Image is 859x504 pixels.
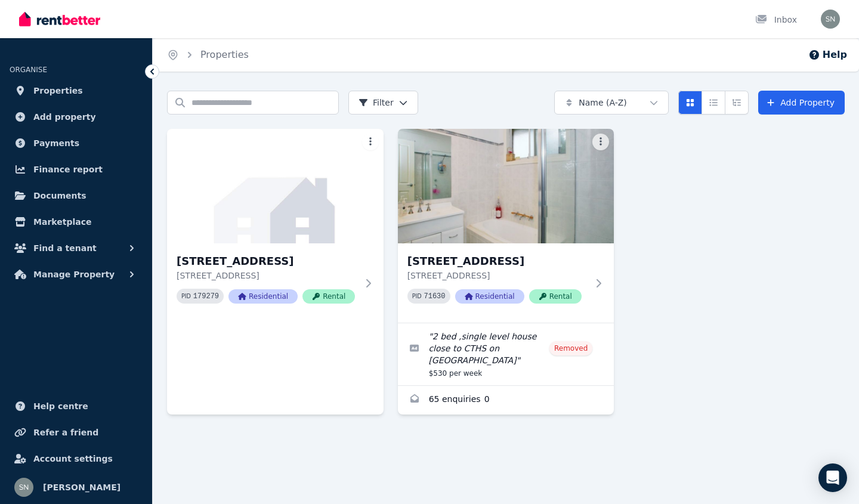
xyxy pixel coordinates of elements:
[725,91,749,115] button: Expanded list view
[10,131,143,155] a: Payments
[181,293,191,299] small: PID
[10,79,143,103] a: Properties
[228,289,298,304] span: Residential
[33,241,97,255] span: Find a tenant
[33,399,88,413] span: Help centre
[398,386,614,415] a: Enquiries for 118 Purchase Road, Cherrybrook
[33,110,96,124] span: Add property
[808,48,847,62] button: Help
[33,84,83,98] span: Properties
[412,293,422,299] small: PID
[33,162,103,177] span: Finance report
[302,289,355,304] span: Rental
[359,97,394,109] span: Filter
[10,184,143,208] a: Documents
[33,136,79,150] span: Payments
[167,129,384,243] img: 118 Purchase Road, Cherrybrook
[33,425,98,440] span: Refer a friend
[579,97,627,109] span: Name (A-Z)
[177,270,357,282] p: [STREET_ADDRESS]
[19,10,100,28] img: RentBetter
[10,157,143,181] a: Finance report
[33,452,113,466] span: Account settings
[10,210,143,234] a: Marketplace
[424,292,446,301] code: 71630
[755,14,797,26] div: Inbox
[455,289,524,304] span: Residential
[167,129,384,323] a: 118 Purchase Road, Cherrybrook[STREET_ADDRESS][STREET_ADDRESS]PID 179279ResidentialRental
[398,323,614,385] a: Edit listing: 2 bed ,single level house close to CTHS on Purchase road
[398,129,614,323] a: 118 Purchase Road, Cherrybrook[STREET_ADDRESS][STREET_ADDRESS]PID 71630ResidentialRental
[10,447,143,471] a: Account settings
[758,91,845,115] a: Add Property
[398,129,614,243] img: 118 Purchase Road, Cherrybrook
[10,236,143,260] button: Find a tenant
[821,10,840,29] img: Swami Nathan
[407,270,588,282] p: [STREET_ADDRESS]
[818,463,847,492] div: Open Intercom Messenger
[362,134,379,150] button: More options
[407,253,588,270] h3: [STREET_ADDRESS]
[348,91,418,115] button: Filter
[10,420,143,444] a: Refer a friend
[193,292,219,301] code: 179279
[678,91,749,115] div: View options
[43,480,120,494] span: [PERSON_NAME]
[554,91,669,115] button: Name (A-Z)
[529,289,582,304] span: Rental
[592,134,609,150] button: More options
[33,267,115,282] span: Manage Property
[33,188,86,203] span: Documents
[10,262,143,286] button: Manage Property
[10,105,143,129] a: Add property
[702,91,725,115] button: Compact list view
[33,215,91,229] span: Marketplace
[153,38,263,72] nav: Breadcrumb
[177,253,357,270] h3: [STREET_ADDRESS]
[10,394,143,418] a: Help centre
[10,66,47,74] span: ORGANISE
[200,49,249,60] a: Properties
[14,478,33,497] img: Swami Nathan
[678,91,702,115] button: Card view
